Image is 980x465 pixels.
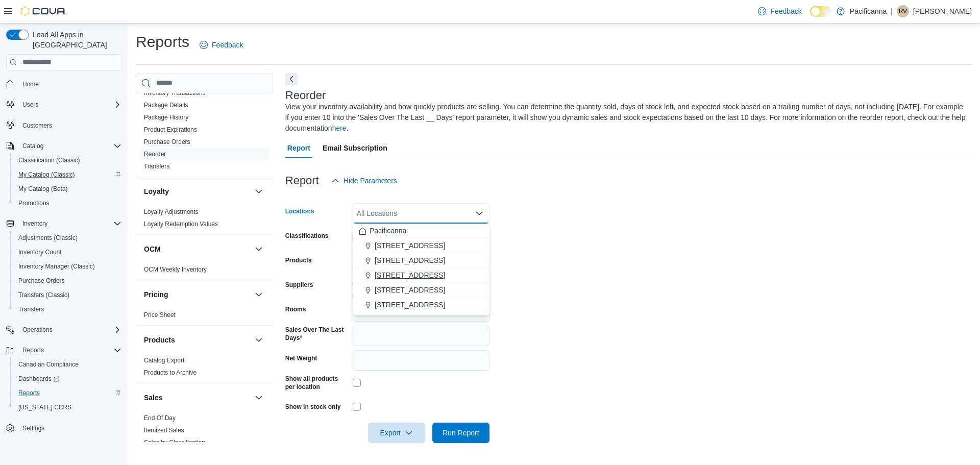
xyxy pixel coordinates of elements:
[18,156,80,164] span: Classification (Classic)
[14,373,63,385] a: Dashboards
[18,344,121,356] span: Reports
[285,375,349,391] label: Show all products per location
[18,291,69,299] span: Transfers (Classic)
[332,124,347,132] a: here
[144,393,163,403] h3: Sales
[285,175,319,187] h3: Report
[253,288,265,301] button: Pricing
[285,256,312,264] label: Products
[14,401,121,413] span: Washington CCRS
[29,30,121,50] span: Load All Apps in [GEOGRAPHIC_DATA]
[432,423,489,443] button: Run Report
[285,305,306,313] label: Rooms
[136,309,273,325] div: Pricing
[14,358,121,371] span: Canadian Compliance
[14,168,121,181] span: My Catalog (Classic)
[18,185,68,193] span: My Catalog (Beta)
[2,97,126,112] button: Users
[14,197,121,209] span: Promotions
[18,234,78,242] span: Adjustments (Classic)
[144,244,251,254] button: OCM
[144,266,207,273] a: OCM Weekly Inventory
[285,354,317,362] label: Net Weight
[353,224,489,238] button: Pacificanna
[14,232,82,244] a: Adjustments (Classic)
[144,186,169,197] h3: Loyalty
[14,183,121,195] span: My Catalog (Beta)
[18,217,121,230] span: Inventory
[913,5,972,17] p: [PERSON_NAME]
[18,389,40,397] span: Reports
[18,99,121,111] span: Users
[14,232,121,244] span: Adjustments (Classic)
[2,139,126,153] button: Catalog
[14,358,83,371] a: Canadian Compliance
[253,391,265,404] button: Sales
[285,73,298,85] button: Next
[18,78,43,90] a: Home
[14,183,72,195] a: My Catalog (Beta)
[18,78,121,90] span: Home
[22,219,47,228] span: Inventory
[14,275,121,287] span: Purchase Orders
[144,126,197,133] a: Product Expirations
[144,414,176,422] a: End Of Day
[144,89,206,96] a: Inventory Transactions
[18,344,48,356] button: Reports
[14,303,121,315] span: Transfers
[10,302,126,316] button: Transfers
[14,303,48,315] a: Transfers
[14,387,44,399] a: Reports
[14,289,121,301] span: Transfers (Classic)
[14,246,66,258] a: Inventory Count
[353,268,489,283] button: [STREET_ADDRESS]
[14,387,121,399] span: Reports
[353,253,489,268] button: [STREET_ADDRESS]
[10,274,126,288] button: Purchase Orders
[144,427,184,434] a: Itemized Sales
[10,357,126,372] button: Canadian Compliance
[18,375,59,383] span: Dashboards
[253,185,265,198] button: Loyalty
[136,206,273,234] div: Loyalty
[14,246,121,258] span: Inventory Count
[144,369,197,377] span: Products to Archive
[14,289,73,301] a: Transfers (Classic)
[14,260,121,273] span: Inventory Manager (Classic)
[353,238,489,253] button: [STREET_ADDRESS]
[144,163,169,170] a: Transfers
[10,386,126,400] button: Reports
[144,289,168,300] h3: Pricing
[810,6,831,17] input: Dark Mode
[18,277,65,285] span: Purchase Orders
[899,5,907,17] span: RV
[18,422,48,434] a: Settings
[144,114,188,121] a: Package History
[285,89,326,102] h3: Reorder
[195,35,247,55] a: Feedback
[18,324,57,336] button: Operations
[144,102,188,109] a: Package Details
[22,326,53,334] span: Operations
[287,138,310,158] span: Report
[443,428,479,438] span: Run Report
[144,311,176,319] a: Price Sheet
[2,343,126,357] button: Reports
[144,426,184,434] span: Itemized Sales
[891,5,893,17] p: |
[375,285,445,295] span: [STREET_ADDRESS]
[18,360,79,369] span: Canadian Compliance
[22,346,44,354] span: Reports
[14,373,121,385] span: Dashboards
[144,335,251,345] button: Products
[475,209,483,217] button: Close list of options
[10,372,126,386] a: Dashboards
[144,208,199,215] a: Loyalty Adjustments
[18,248,62,256] span: Inventory Count
[144,221,218,228] a: Loyalty Redemption Values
